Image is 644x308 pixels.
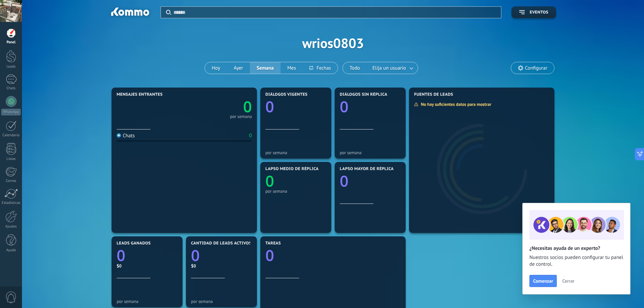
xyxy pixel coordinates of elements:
[117,133,135,139] div: Chats
[117,245,125,266] text: 0
[249,133,252,139] div: 0
[184,96,252,117] a: 0
[340,96,349,117] text: 0
[343,62,367,74] button: Todo
[230,115,252,118] div: por semana
[1,224,21,229] div: Ajustes
[529,254,623,268] span: Nuestros socios pueden configurar tu panel de control.
[191,241,252,246] span: Cantidad de leads activos
[414,92,453,97] span: Fuentes de leads
[191,263,252,269] div: $0
[281,62,303,74] button: Mes
[340,171,349,191] text: 0
[265,189,326,194] div: por semana
[265,96,274,117] text: 0
[1,133,21,138] div: Calendario
[250,62,281,74] button: Semana
[340,150,401,155] div: por semana
[191,299,252,304] div: por semana
[205,62,227,74] button: Hoy
[414,101,496,107] div: No hay suficientes datos para mostrar
[529,245,623,252] h2: ¿Necesitas ayuda de un experto?
[559,276,577,286] button: Cerrar
[1,201,21,205] div: Estadísticas
[227,62,250,74] button: Ayer
[511,6,556,18] button: Eventos
[1,65,21,69] div: Leads
[265,245,401,266] a: 0
[265,171,274,191] text: 0
[117,133,121,138] img: Chats
[117,263,177,269] div: $0
[303,62,337,74] button: Fechas
[340,92,387,97] span: Diálogos sin réplica
[1,109,21,115] div: WhatsApp
[529,275,557,287] button: Comenzar
[562,279,574,283] span: Cerrar
[1,248,21,253] div: Ayuda
[1,157,21,161] div: Listas
[525,65,547,71] span: Configurar
[191,245,252,266] a: 0
[117,241,151,246] span: Leads ganados
[265,245,274,266] text: 0
[340,167,393,171] span: Lapso mayor de réplica
[367,62,418,74] button: Elija un usuario
[265,167,319,171] span: Lapso medio de réplica
[1,40,21,45] div: Panel
[117,92,163,97] span: Mensajes entrantes
[265,150,326,155] div: por semana
[1,179,21,183] div: Correo
[1,86,21,91] div: Chats
[117,299,177,304] div: por semana
[533,279,553,283] span: Comenzar
[191,245,200,266] text: 0
[265,92,308,97] span: Diálogos vigentes
[117,245,177,266] a: 0
[265,241,281,246] span: Tareas
[243,96,252,117] text: 0
[530,10,548,15] span: Eventos
[371,64,407,73] span: Elija un usuario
